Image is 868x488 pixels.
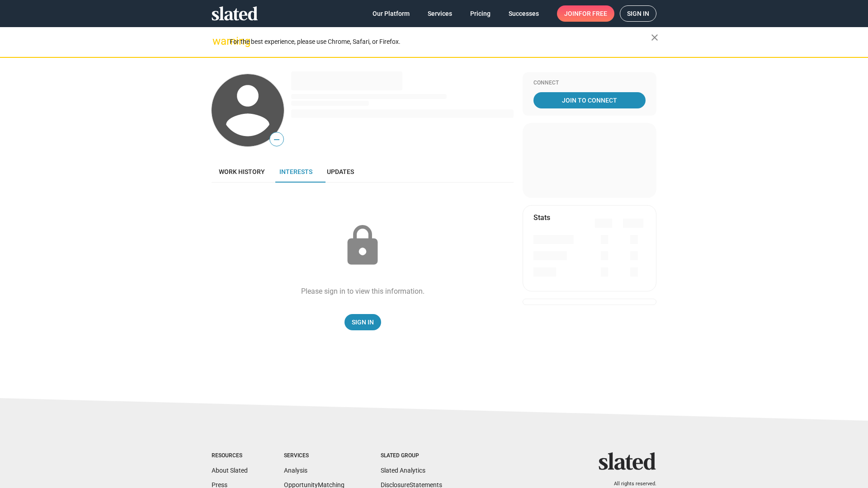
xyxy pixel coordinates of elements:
[533,80,646,87] div: Connect
[219,168,265,175] span: Work history
[212,452,248,460] div: Resources
[301,286,425,296] div: Please sign in to view this information.
[509,5,539,22] span: Successes
[381,467,425,474] a: Slated Analytics
[533,213,550,222] mat-card-title: Stats
[428,5,452,22] span: Services
[327,168,354,175] span: Updates
[352,314,374,330] span: Sign In
[463,5,498,22] a: Pricing
[212,467,248,474] a: About Slated
[420,5,459,22] a: Services
[373,5,410,22] span: Our Platform
[212,36,223,47] mat-icon: warning
[212,161,272,183] a: Work history
[381,452,442,460] div: Slated Group
[284,452,344,460] div: Services
[230,36,651,48] div: For the best experience, please use Chrome, Safari, or Firefox.
[649,32,660,43] mat-icon: close
[620,5,656,22] a: Sign in
[535,92,644,108] span: Join To Connect
[320,161,361,183] a: Updates
[340,223,385,268] mat-icon: lock
[344,314,381,330] a: Sign In
[470,5,491,22] span: Pricing
[279,168,312,175] span: Interests
[564,5,607,22] span: Join
[272,161,320,183] a: Interests
[627,6,649,21] span: Sign in
[501,5,546,22] a: Successes
[579,5,607,22] span: for free
[557,5,614,22] a: Joinfor free
[365,5,417,22] a: Our Platform
[533,92,646,108] a: Join To Connect
[270,134,283,145] span: —
[284,467,307,474] a: Analysis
